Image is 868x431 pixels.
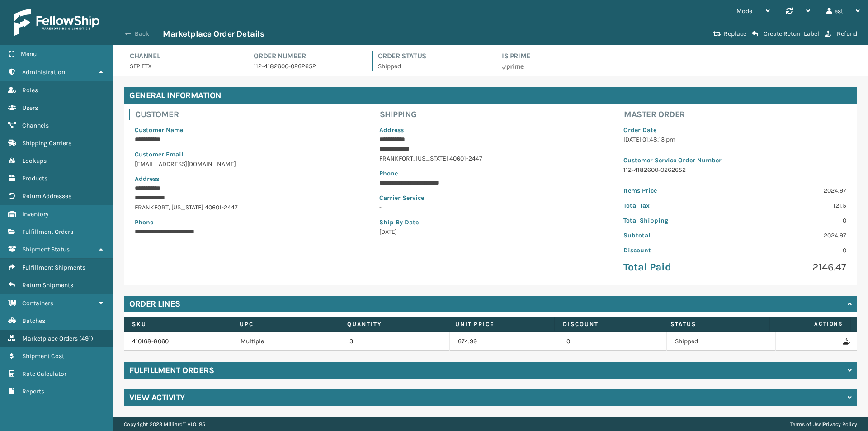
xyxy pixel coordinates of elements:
span: Address [135,175,159,183]
p: 2024.97 [741,186,846,195]
span: Roles [22,86,38,94]
p: [EMAIL_ADDRESS][DOMAIN_NAME] [135,159,358,169]
p: FRANKFORT , [US_STATE] 40601-2447 [135,203,358,212]
button: Refund [822,30,860,38]
label: SKU [132,320,223,328]
h4: Order Status [378,51,485,62]
p: [DATE] [379,227,602,237]
a: Privacy Policy [823,421,857,427]
i: Replace [713,31,721,37]
button: Replace [710,30,749,38]
p: 112-4182600-0262652 [254,62,361,71]
span: Containers [22,299,53,307]
span: Administration [22,68,65,76]
button: Create Return Label [749,30,822,38]
span: Address [379,126,404,134]
p: Ship By Date [379,218,602,227]
h4: Order Number [254,51,361,62]
p: 112-4182600-0262652 [623,165,846,175]
p: Total Tax [623,201,729,210]
label: Unit Price [455,320,546,328]
p: SFP FTX [130,62,237,71]
span: Shipping Carriers [22,139,71,147]
h4: Order Lines [129,298,180,309]
p: Customer Service Order Number [623,156,846,165]
p: FRANKFORT , [US_STATE] 40601-2447 [379,154,602,163]
p: Copyright 2023 Milliard™ v 1.0.185 [124,417,205,431]
p: Discount [623,246,729,255]
p: Total Paid [623,260,729,274]
p: Items Price [623,186,729,195]
td: Multiple [232,332,341,351]
p: Phone [135,218,358,227]
button: Back [121,30,163,38]
span: Marketplace Orders [22,335,78,342]
span: Lookups [22,157,47,165]
span: Channels [22,122,49,129]
h4: General Information [124,87,857,104]
p: Customer Email [135,150,358,159]
span: Rate Calculator [22,370,66,378]
h4: Customer [135,109,363,120]
p: 0 [741,216,846,225]
p: 0 [741,246,846,255]
p: 2146.47 [741,260,846,274]
div: | [790,417,857,431]
p: Total Shipping [623,216,729,225]
p: 121.5 [741,201,846,210]
span: Return Shipments [22,281,73,289]
span: Mode [736,7,752,15]
span: Shipment Cost [22,352,64,360]
td: 674.99 [450,332,558,351]
td: Shipped [667,332,775,351]
p: [DATE] 01:48:13 pm [623,135,846,144]
label: Status [670,320,761,328]
h4: View Activity [129,392,185,403]
a: 410168-8060 [132,337,169,345]
span: Inventory [22,210,49,218]
p: Order Date [623,125,846,135]
label: UPC [240,320,330,328]
h4: Master Order [624,109,852,120]
span: Actions [773,317,849,332]
a: Terms of Use [790,421,821,427]
p: - [379,203,602,212]
span: Return Addresses [22,192,71,200]
i: Refund Order Line [843,338,849,345]
span: Shipment Status [22,246,70,253]
span: Users [22,104,38,112]
span: Products [22,175,47,182]
td: 0 [558,332,667,351]
p: Carrier Service [379,193,602,203]
span: Fulfillment Shipments [22,264,85,271]
img: logo [14,9,99,36]
p: Shipped [378,62,485,71]
p: Subtotal [623,231,729,240]
h4: Shipping [380,109,608,120]
h4: Fulfillment Orders [129,365,214,376]
p: 2024.97 [741,231,846,240]
span: Menu [21,50,37,58]
label: Discount [563,320,654,328]
p: Phone [379,169,602,178]
td: 3 [341,332,450,351]
h4: Channel [130,51,237,62]
span: Reports [22,388,44,395]
span: ( 491 ) [79,335,93,342]
h3: Marketplace Order Details [163,28,264,39]
i: Refund [825,31,831,37]
i: Create Return Label [752,30,758,38]
span: Fulfillment Orders [22,228,73,236]
p: Customer Name [135,125,358,135]
h4: Is Prime [502,51,609,62]
label: Quantity [347,320,438,328]
span: Batches [22,317,45,325]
